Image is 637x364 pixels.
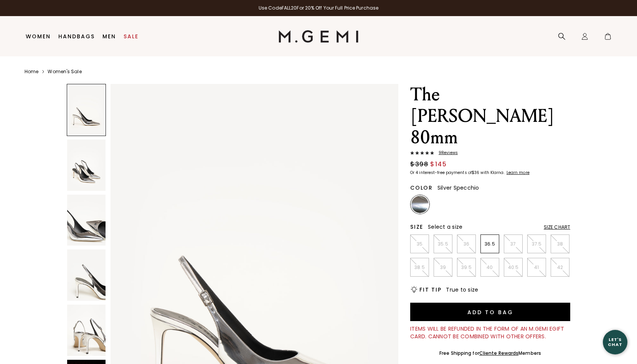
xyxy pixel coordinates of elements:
[58,33,95,39] a: Handbags
[410,170,472,175] klarna-placement-style-body: Or 4 interest-free payments of
[410,325,570,340] div: Items will be refunded in the form of an M.Gemi eGift Card. Cannot be combined with other offers.
[434,264,452,271] p: 39
[428,223,462,231] span: Select a size
[472,170,479,175] klarna-placement-style-amount: $36
[544,224,570,230] div: Size Chart
[410,303,570,321] button: Add to Bag
[411,264,429,271] p: 38.5
[279,30,359,43] img: M.Gemi
[481,241,499,247] p: 36.5
[26,33,51,39] a: Women
[446,286,478,293] span: True to size
[67,139,106,191] img: The Valeria 80mm
[528,264,546,271] p: 41
[411,196,429,213] img: Silver Specchio
[410,151,570,157] a: 9Reviews
[457,241,475,247] p: 36
[410,185,433,191] h2: Color
[504,241,522,247] p: 37
[67,195,106,246] img: The Valeria 80mm
[480,170,505,175] klarna-placement-style-body: with Klarna
[551,264,569,271] p: 42
[410,84,570,148] h1: The [PERSON_NAME] 80mm
[507,170,530,175] klarna-placement-style-cta: Learn more
[434,241,452,247] p: 35.5
[67,249,106,301] img: The Valeria 80mm
[506,171,530,175] a: Learn more
[411,241,429,247] p: 35
[504,264,522,271] p: 40.5
[410,160,428,169] span: $398
[410,224,423,230] h2: Size
[102,33,116,39] a: Men
[457,264,475,271] p: 39.5
[434,151,458,155] span: 9 Review s
[25,69,38,75] a: Home
[528,241,546,247] p: 37.5
[48,69,81,75] a: Women's Sale
[439,350,541,356] div: Free Shipping for Members
[437,184,479,192] span: Silver Specchio
[551,241,569,247] p: 38
[479,350,519,356] a: Cliente Rewards
[419,287,441,293] h2: Fit Tip
[481,264,499,271] p: 40
[67,305,106,356] img: The Valeria 80mm
[430,160,447,169] span: $145
[282,5,297,11] strong: FALL20
[603,337,627,347] div: Let's Chat
[124,33,139,39] a: Sale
